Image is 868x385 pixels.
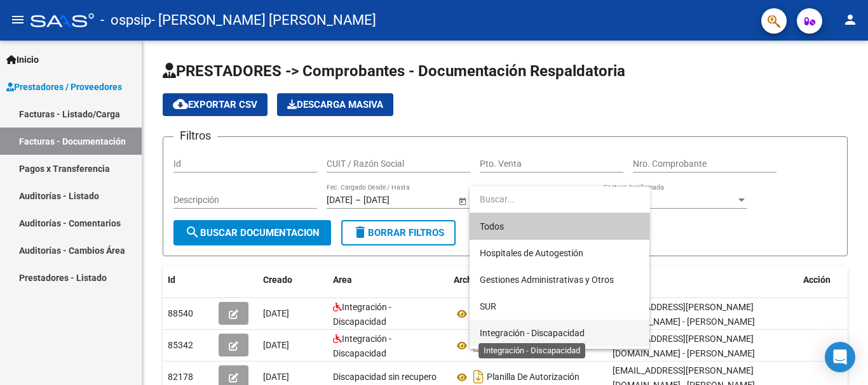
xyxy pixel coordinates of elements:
span: Gestiones Administrativas y Otros [480,275,614,285]
span: Integración - Discapacidad [480,328,585,338]
div: Open Intercom Messenger [825,342,855,372]
span: Hospitales de Autogestión [480,248,583,258]
input: dropdown search [470,186,650,212]
span: SUR [480,301,496,311]
span: Todos [480,213,639,240]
